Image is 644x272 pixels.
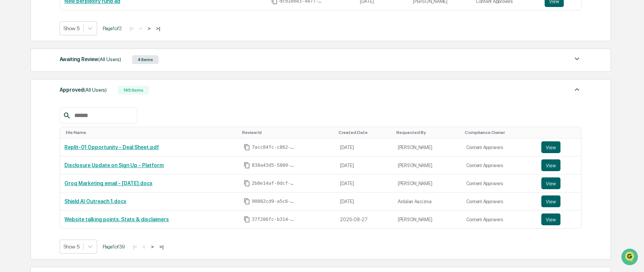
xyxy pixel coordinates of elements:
[244,198,250,205] span: Copy Id
[244,144,250,151] span: Copy Id
[541,141,560,153] button: View
[7,56,21,70] img: 1746055101610-c473b297-6a78-478c-a979-82029cc54cd1
[541,159,577,171] a: View
[393,174,462,192] td: [PERSON_NAME]
[64,216,169,222] a: Website talking points. Stats & disclaimers
[462,211,537,228] td: Content Approvers
[141,244,148,250] button: <
[336,156,393,174] td: [DATE]
[541,213,560,225] button: View
[336,192,393,211] td: [DATE]
[137,25,145,32] button: <
[157,244,166,250] button: >|
[462,192,537,211] td: Content Approvers
[64,144,159,150] a: Replit-01 Opportunity - Deal Sheet.pdf
[336,211,393,228] td: 2025-08-27
[149,244,156,250] button: >
[541,195,577,207] a: View
[25,64,93,70] div: We're available if you need us!
[53,93,59,99] div: 🗄️
[50,90,94,103] a: 🗄️Attestations
[60,54,121,64] div: Awaiting Review
[393,211,462,228] td: [PERSON_NAME]
[336,174,393,192] td: [DATE]
[541,195,560,207] button: View
[7,107,13,113] div: 🔎
[25,56,121,64] div: Start new chat
[64,198,126,204] a: Shield AI Outreach 1.docx
[252,162,296,168] span: 838a43d5-5889-49fd-a8a0-88bf9cf2bba3
[60,85,107,95] div: Approved
[127,25,136,32] button: |<
[541,177,577,189] a: View
[154,25,162,32] button: >|
[396,130,459,135] div: Toggle SortBy
[252,216,296,222] span: 37f286fc-b314-44fd-941e-9b59f5c57a7b
[103,244,125,250] span: Page 1 of 39
[4,90,50,103] a: 🖐️Preclearance
[573,85,581,94] img: caret
[64,162,164,168] a: Disclosure Update on Sign Up - Platform
[541,141,577,153] a: View
[541,177,560,189] button: View
[7,15,134,27] p: How can we help?
[64,180,152,186] a: Groq Marketing email - [DATE].docx
[145,25,153,32] button: >
[61,93,91,100] span: Attestations
[252,144,296,150] span: 7acc84fc-c862-4f55-b402-023de067caeb
[15,107,46,114] span: Data Lookup
[465,130,534,135] div: Toggle SortBy
[52,124,89,130] a: Powered byPylon
[98,56,121,62] span: (All Users)
[244,162,250,169] span: Copy Id
[125,59,134,67] button: Start new chat
[118,86,149,95] div: 195 Items
[339,130,390,135] div: Toggle SortBy
[462,174,537,192] td: Content Approvers
[244,180,250,187] span: Copy Id
[252,198,296,204] span: 90882cd9-a5c6-491e-8526-f256be4ed418
[66,130,236,135] div: Toggle SortBy
[462,156,537,174] td: Content Approvers
[15,93,47,100] span: Preclearance
[7,93,13,99] div: 🖐️
[620,248,640,268] iframe: Open customer support
[132,55,159,64] div: 4 Items
[73,125,89,130] span: Pylon
[541,159,560,171] button: View
[462,138,537,156] td: Content Approvers
[252,180,296,186] span: 2b0e14af-0dcf-40b8-90da-cb6bbc8b62ca
[242,130,333,135] div: Toggle SortBy
[393,138,462,156] td: [PERSON_NAME]
[573,54,581,63] img: caret
[541,213,577,225] a: View
[244,216,250,223] span: Copy Id
[131,244,139,250] button: |<
[393,156,462,174] td: [PERSON_NAME]
[4,104,49,117] a: 🔎Data Lookup
[336,138,393,156] td: [DATE]
[393,192,462,211] td: Ardalan Aaziznia
[84,87,107,93] span: (All Users)
[103,25,122,31] span: Page 1 of 2
[543,130,578,135] div: Toggle SortBy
